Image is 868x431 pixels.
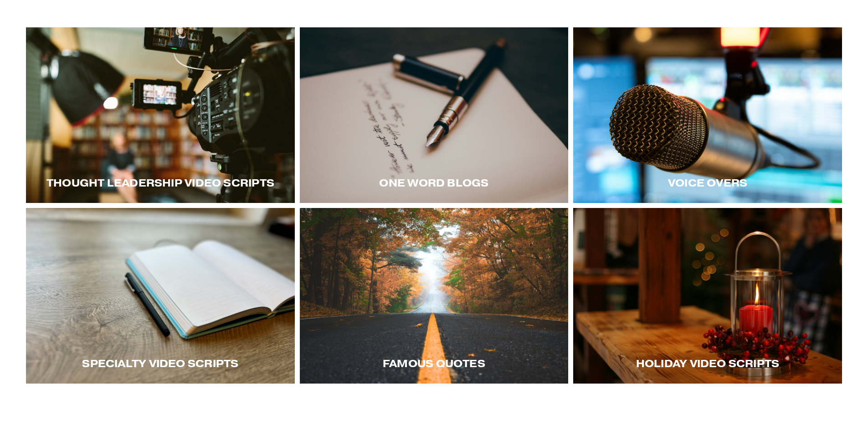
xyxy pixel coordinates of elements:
[668,177,747,189] span: Voice Overs
[379,177,488,189] span: One word blogs
[636,357,780,370] span: Holiday Video Scripts
[383,357,485,370] span: Famous Quotes
[82,357,238,370] span: Specialty Video Scripts
[46,177,274,189] span: Thought LEadership Video Scripts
